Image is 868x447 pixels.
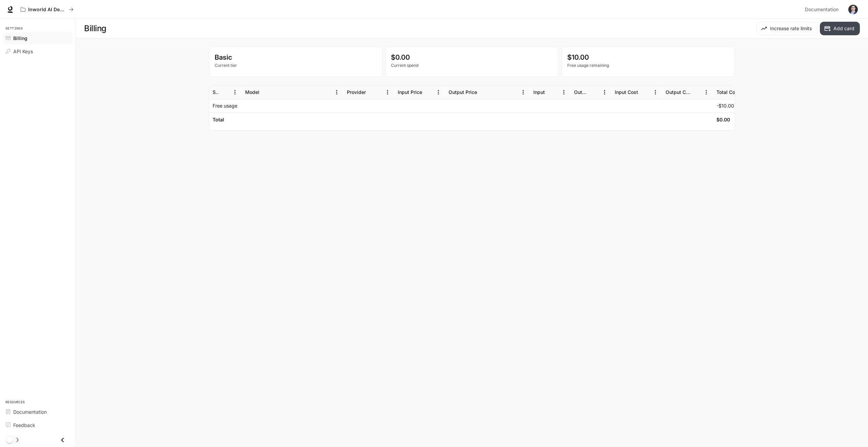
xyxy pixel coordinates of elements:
[213,116,224,123] h6: Total
[18,3,77,16] button: All workspaces
[55,433,70,447] button: Close drawer
[84,22,106,35] h1: Billing
[650,87,660,97] button: Menu
[347,89,366,95] div: Provider
[756,22,817,35] button: Increase rate limits
[546,87,556,97] button: Sort
[382,87,393,97] button: Menu
[245,89,259,95] div: Model
[6,436,13,443] span: Dark mode toggle
[567,52,729,62] p: $10.00
[13,422,35,429] span: Feedback
[230,87,240,97] button: Menu
[3,32,73,44] a: Billing
[213,89,219,95] div: Service
[215,52,377,62] p: Basic
[559,87,569,97] button: Menu
[391,52,553,62] p: $0.00
[691,87,701,97] button: Sort
[3,419,73,431] a: Feedback
[13,48,33,55] span: API Keys
[13,35,27,42] span: Billing
[449,89,477,95] div: Output Price
[599,87,610,97] button: Menu
[3,45,73,57] a: API Keys
[478,87,488,97] button: Sort
[433,87,443,97] button: Menu
[574,89,589,95] div: Output
[716,89,739,95] div: Total Cost
[220,87,230,97] button: Sort
[567,62,729,69] p: Free usage remaining
[701,87,711,97] button: Menu
[3,406,73,418] a: Documentation
[639,87,649,97] button: Sort
[213,102,237,109] p: Free usage
[716,116,730,123] h6: $0.00
[13,408,47,415] span: Documentation
[533,89,545,95] div: Input
[391,62,553,69] p: Current spend
[518,87,528,97] button: Menu
[848,5,858,14] img: User avatar
[423,87,433,97] button: Sort
[716,102,734,109] p: -$10.00
[846,3,860,16] button: User avatar
[820,22,860,35] button: Add card
[398,89,422,95] div: Input Price
[666,89,690,95] div: Output Cost
[215,62,377,69] p: Current tier
[367,87,377,97] button: Sort
[615,89,638,95] div: Input Cost
[260,87,270,97] button: Sort
[802,3,844,16] a: Documentation
[589,87,599,97] button: Sort
[28,7,66,13] p: Inworld AI Demos
[805,5,839,14] span: Documentation
[332,87,342,97] button: Menu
